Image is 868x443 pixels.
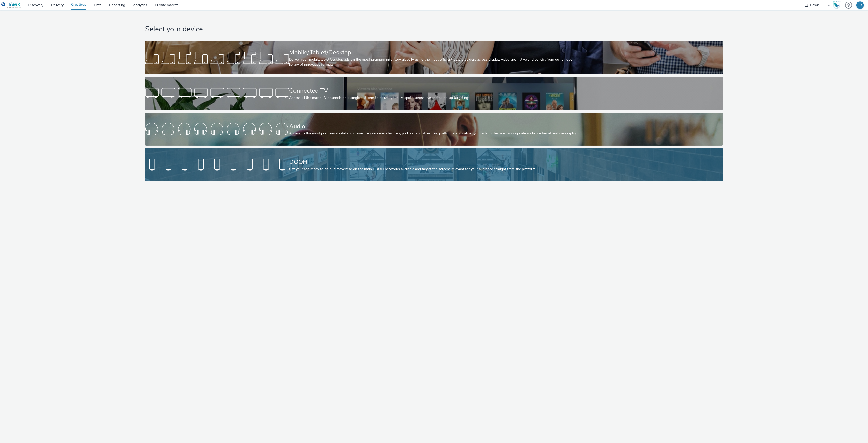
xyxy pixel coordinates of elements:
[833,1,841,9] img: Hawk Academy
[289,86,577,95] div: Connected TV
[289,57,577,67] div: Deliver your mobile/tablet/desktop ads on the most premium inventory globally using the most effi...
[145,24,723,34] h1: Select your device
[858,1,863,9] div: HK
[1,2,21,8] img: undefined Logo
[145,113,723,146] a: AudioAccess to the most premium digital audio inventory on radio channels, podcast and streaming ...
[145,77,723,110] a: Connected TVAccess all the major TV channels on a single platform to deliver your TV spots across...
[289,158,577,167] div: DOOH
[833,1,843,9] a: Hawk Academy
[289,95,577,100] div: Access all the major TV channels on a single platform to deliver your TV spots across live and ca...
[289,48,577,57] div: Mobile/Tablet/Desktop
[145,148,723,181] a: DOOHGet your ads ready to go out! Advertise on the main DOOH networks available and target the sc...
[289,131,577,136] div: Access to the most premium digital audio inventory on radio channels, podcast and streaming platf...
[145,41,723,74] a: Mobile/Tablet/DesktopDeliver your mobile/tablet/desktop ads on the most premium inventory globall...
[289,167,577,172] div: Get your ads ready to go out! Advertise on the main DOOH networks available and target the screen...
[289,122,577,131] div: Audio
